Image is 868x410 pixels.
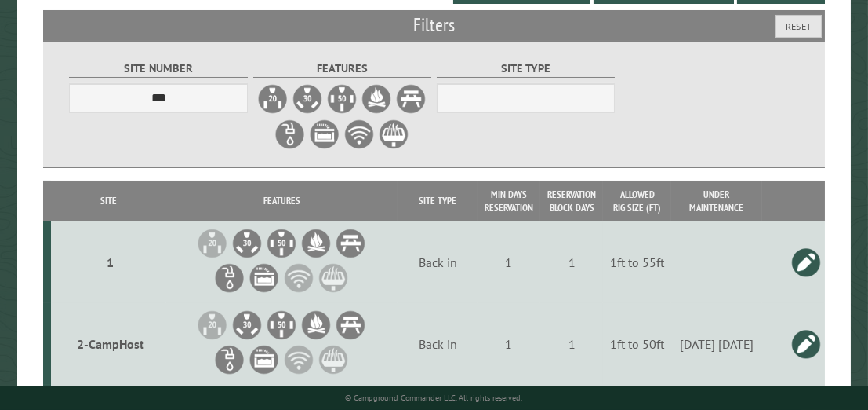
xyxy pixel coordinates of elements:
[400,254,474,270] div: Back in
[605,336,668,352] div: 1ft to 50ft
[283,262,314,294] li: WiFi Service
[300,228,332,259] li: Firepit
[266,309,297,341] li: 50A Electrical Hookup
[400,336,474,352] div: Back in
[543,336,601,352] div: 1
[335,309,366,341] li: Picnic Table
[253,60,432,78] label: Features
[671,181,762,221] th: Under Maintenance
[42,91,55,104] img: tab_domain_overview_orange.svg
[173,93,264,103] div: Keywords by Traffic
[300,309,332,341] li: Firepit
[790,247,822,278] a: Edit this campsite
[197,309,228,341] li: 20A Electrical Hookup
[480,254,538,270] div: 1
[231,309,263,341] li: 30A Electrical Hookup
[166,181,398,221] th: Features
[197,228,228,259] li: 20A Electrical Hookup
[69,60,248,78] label: Site Number
[790,328,822,360] a: Edit this campsite
[395,83,427,115] label: Picnic Table
[41,41,173,53] div: Domain: [DOMAIN_NAME]
[51,181,165,221] th: Site
[283,344,314,375] li: WiFi Service
[266,228,297,259] li: 50A Electrical Hookup
[231,228,263,259] li: 30A Electrical Hookup
[674,336,759,352] div: [DATE] [DATE]
[214,262,245,294] li: Water Hookup
[540,181,603,221] th: Reservation Block Days
[249,262,280,294] li: Sewer Hookup
[214,344,245,375] li: Water Hookup
[292,83,323,115] label: 30A Electrical Hookup
[398,181,478,221] th: Site Type
[605,254,668,270] div: 1ft to 55ft
[249,344,280,375] li: Sewer Hookup
[274,119,306,150] label: Water Hookup
[378,119,409,150] label: Grill
[775,15,822,38] button: Reset
[543,254,601,270] div: 1
[478,181,540,221] th: Min Days Reservation
[480,336,538,352] div: 1
[257,83,289,115] label: 20A Electrical Hookup
[156,91,169,104] img: tab_keywords_by_traffic_grey.svg
[437,60,616,78] label: Site Type
[603,181,671,221] th: Allowed Rig Size (ft)
[43,10,824,40] h2: Filters
[60,93,140,103] div: Domain Overview
[335,228,366,259] li: Picnic Table
[318,344,349,375] li: Grill
[346,393,523,403] small: © Campground Commander LLC. All rights reserved.
[361,83,392,115] label: Firepit
[44,25,77,38] div: v 4.0.25
[318,262,349,294] li: Grill
[57,336,163,352] div: 2-CampHost
[57,254,163,270] div: 1
[25,41,38,53] img: website_grey.svg
[343,119,375,150] label: WiFi Service
[25,25,38,38] img: logo_orange.svg
[326,83,358,115] label: 50A Electrical Hookup
[309,119,340,150] label: Sewer Hookup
